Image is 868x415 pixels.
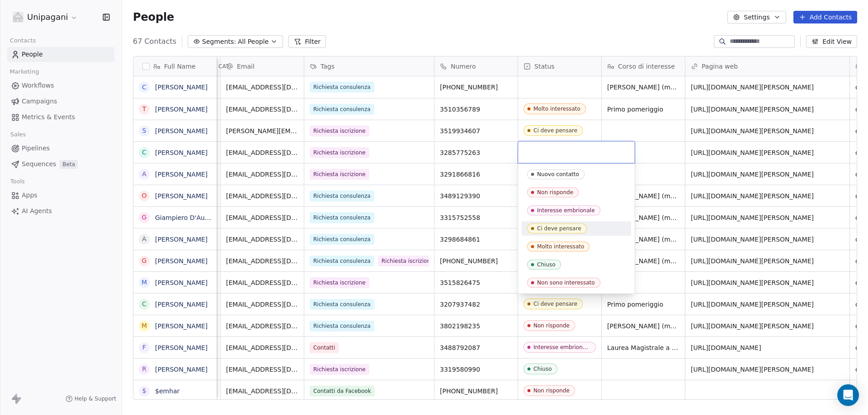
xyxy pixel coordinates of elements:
div: Suggestions [522,167,631,290]
div: Non sono interessato [537,280,595,286]
div: Ci deve pensare [537,225,581,232]
div: Chiuso [537,261,556,268]
div: Non risponde [537,189,573,196]
div: Interesse embrionale [537,207,595,214]
div: Molto interessato [537,243,584,250]
div: Nuovo contatto [537,171,579,177]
